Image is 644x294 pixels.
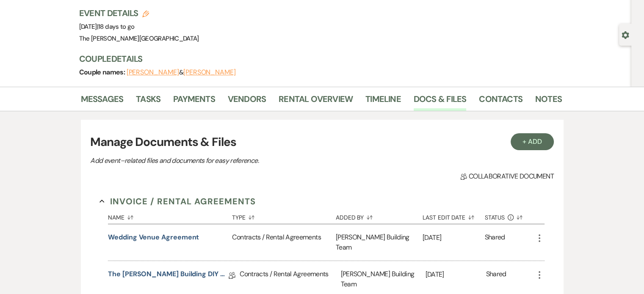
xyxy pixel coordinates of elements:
h3: Couple Details [79,53,553,65]
h3: Event Details [79,7,199,19]
span: Collaborative document [460,171,553,181]
button: Status [485,208,534,224]
a: Tasks [136,92,160,111]
button: Open lead details [622,30,629,38]
a: Messages [81,92,124,111]
span: & [127,68,236,77]
button: [PERSON_NAME] [183,69,236,76]
a: Docs & Files [414,92,466,111]
a: Contacts [479,92,522,111]
button: Name [108,208,232,224]
button: + Add [511,133,554,150]
a: The [PERSON_NAME] Building DIY & Policy Guidelines [108,269,229,282]
span: 18 days to go [98,22,135,31]
div: Shared [486,269,506,289]
button: Last Edit Date [423,208,485,224]
span: Status [485,214,505,220]
div: Shared [485,232,505,253]
button: Added By [336,208,423,224]
p: [DATE] [426,269,486,280]
a: Timeline [365,92,401,111]
button: Type [232,208,335,224]
h3: Manage Documents & Files [90,133,553,151]
button: Wedding Venue Agreement [108,232,199,242]
span: [DATE] [79,22,135,31]
a: Vendors [228,92,266,111]
span: The [PERSON_NAME][GEOGRAPHIC_DATA] [79,34,199,43]
a: Notes [535,92,562,111]
div: [PERSON_NAME] Building Team [336,224,423,261]
span: | [97,22,135,31]
span: Couple names: [79,68,127,77]
a: Rental Overview [279,92,353,111]
button: Invoice / Rental Agreements [100,195,256,208]
p: [DATE] [423,232,485,243]
a: Payments [173,92,215,111]
button: [PERSON_NAME] [127,69,179,76]
div: Contracts / Rental Agreements [232,224,335,261]
p: Add event–related files and documents for easy reference. [90,155,387,166]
